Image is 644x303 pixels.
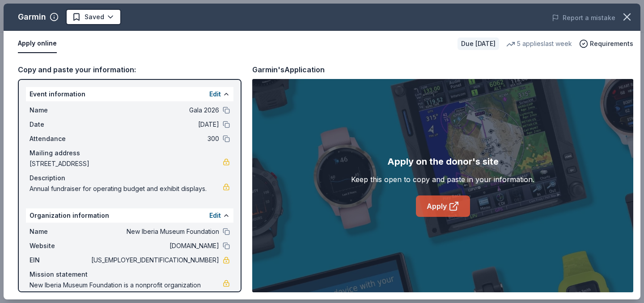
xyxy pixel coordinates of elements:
[30,226,89,237] span: Name
[89,119,219,130] span: [DATE]
[30,269,230,280] div: Mission statement
[66,9,121,25] button: Saved
[89,133,219,144] span: 300
[30,183,223,194] span: Annual fundraiser for operating budget and exhibit displays.
[89,241,219,251] span: [DOMAIN_NAME]
[18,34,57,53] button: Apply online
[89,105,219,116] span: Gala 2026
[416,195,470,217] a: Apply
[30,158,223,169] span: [STREET_ADDRESS]
[209,89,221,100] button: Edit
[30,148,230,158] div: Mailing address
[552,12,615,23] button: Report a mistake
[26,208,233,223] div: Organization information
[89,255,219,266] span: [US_EMPLOYER_IDENTIFICATION_NUMBER]
[18,10,46,24] div: Garmin
[506,38,572,49] div: 5 applies last week
[351,174,534,185] div: Keep this open to copy and paste in your information.
[458,37,499,50] div: Due [DATE]
[30,241,89,251] span: Website
[26,87,233,101] div: Event information
[30,255,89,266] span: EIN
[590,38,633,49] span: Requirements
[209,210,221,221] button: Edit
[30,105,89,116] span: Name
[30,133,89,144] span: Attendance
[85,12,104,22] span: Saved
[30,119,89,130] span: Date
[30,173,230,183] div: Description
[89,226,219,237] span: New Iberia Museum Foundation
[18,64,241,75] div: Copy and paste your information:
[579,38,633,49] button: Requirements
[252,64,325,75] div: Garmin's Application
[387,154,499,169] div: Apply on the donor's site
